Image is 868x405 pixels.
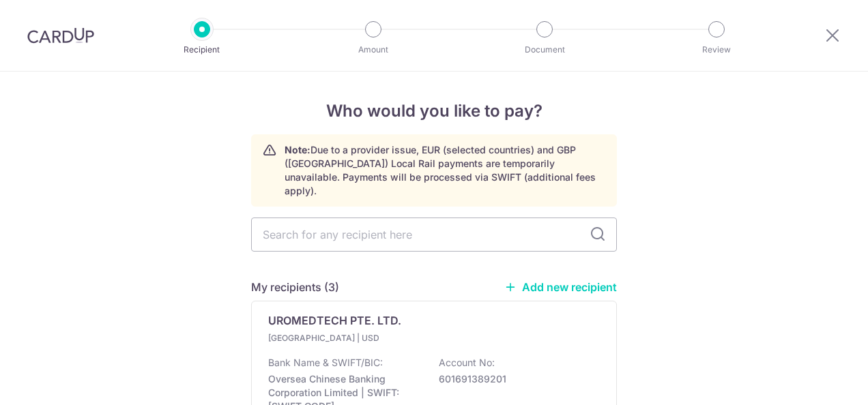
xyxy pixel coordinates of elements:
h4: Who would you like to pay? [251,99,617,123]
input: Search for any recipient here [251,217,617,252]
p: UROMEDTECH PTE. LTD. [268,312,401,329]
p: Document [494,43,595,57]
h5: My recipients (3) [251,279,339,295]
p: Due to a provider issue, EUR (selected countries) and GBP ([GEOGRAPHIC_DATA]) Local Rail payments... [285,143,605,198]
p: Review [666,43,767,57]
p: 601691389201 [439,372,592,386]
p: [GEOGRAPHIC_DATA] | USD [268,331,429,345]
p: Bank Name & SWIFT/BIC: [268,356,383,370]
p: Account No: [439,356,495,370]
p: Amount [323,43,424,57]
p: Recipient [151,43,252,57]
img: CardUp [27,27,94,44]
strong: Note: [285,144,310,155]
a: Add new recipient [504,280,617,294]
